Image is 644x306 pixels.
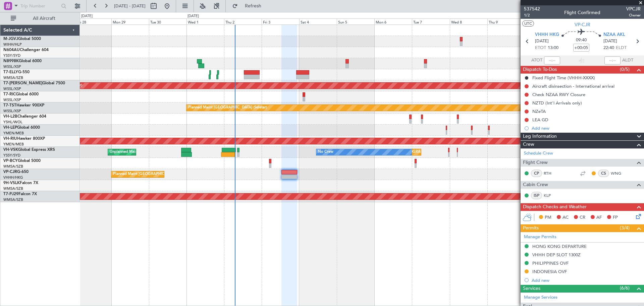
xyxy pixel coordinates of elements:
div: Fixed Flight Time (VHHH-XXXX) [532,75,595,81]
span: Permits [523,224,539,232]
span: (6/6) [620,285,630,292]
button: Refresh [229,1,269,11]
a: M-JGVJGlobal 5000 [3,37,41,41]
span: ETOT [535,45,546,51]
span: CR [580,214,585,221]
div: [DATE] [81,13,93,19]
span: AF [596,214,602,221]
div: Unplanned Maint Sydney ([PERSON_NAME] Intl) [110,147,192,157]
div: VHHH DEP SLOT 1300Z [532,252,581,258]
span: Refresh [239,4,267,8]
a: T7-TSTHawker 900XP [3,103,44,107]
div: Aircraft disinsection - International arrival [532,83,614,89]
a: 9H-VSLKFalcon 7X [3,181,38,185]
span: 13:00 [548,45,558,51]
span: VH-RIU [3,137,17,141]
div: Sat 4 [299,18,337,25]
a: T7-[PERSON_NAME]Global 7500 [3,81,65,85]
div: ISP [531,192,542,199]
span: N604AU [3,48,20,52]
span: ELDT [616,45,627,51]
span: Cabin Crew [523,181,548,189]
span: VHHH HKG [535,32,559,38]
span: [DATE] - [DATE] [114,3,146,9]
div: CP [531,170,542,177]
div: Planned Maint [GEOGRAPHIC_DATA] (Seletar) [188,103,267,113]
a: Manage Permits [524,234,556,241]
div: Mon 29 [111,18,149,25]
a: T7-RICGlobal 6000 [3,92,39,96]
div: Check NZAA RWY Closure [532,92,585,97]
a: RTH [544,170,559,176]
span: VP-BCY [3,159,18,163]
a: WNG [611,170,626,176]
a: WSSL/XSP [3,108,21,114]
span: VPCJR [626,5,641,12]
div: Planned Maint [GEOGRAPHIC_DATA] ([GEOGRAPHIC_DATA] Intl) [113,169,225,179]
div: LEA GD [532,117,548,123]
a: T7-ELLYG-550 [3,70,30,74]
span: 537542 [524,5,540,12]
div: Thu 2 [224,18,262,25]
span: Services [523,285,540,293]
button: All Aircraft [7,13,73,24]
div: PHILIPPINES OVF [532,260,569,266]
span: N8998K [3,59,19,63]
a: VH-LEPGlobal 6000 [3,126,40,130]
span: Owner [626,12,641,18]
div: NZeTA [532,108,546,114]
input: --:-- [544,56,560,64]
input: Trip Number [20,1,59,11]
span: Crew [523,141,534,148]
div: Sun 28 [74,18,111,25]
span: VP-CJR [3,170,17,174]
a: YSHL/WOL [3,120,22,125]
div: Add new [532,277,641,283]
a: WSSL/XSP [3,64,21,69]
span: Flight Crew [523,159,548,167]
a: YMEN/MEB [3,142,24,147]
a: WSSL/XSP [3,97,21,102]
span: NZAA AKL [603,32,625,38]
div: Thu 9 [487,18,525,25]
a: VP-CJRG-650 [3,170,29,174]
a: Schedule Crew [524,150,553,157]
span: 9H-VSLK [3,181,20,185]
div: HONG KONG DEPARTURE [532,244,587,249]
a: WIHH/HLP [3,42,22,47]
span: 09:40 [576,37,587,44]
div: Mon 6 [374,18,412,25]
a: VH-L2BChallenger 604 [3,115,46,119]
a: YSSY/SYD [3,53,20,58]
button: UTC [522,20,534,27]
span: [DATE] [603,38,617,45]
span: ALDT [622,57,633,64]
div: Tue 7 [412,18,449,25]
a: YSSY/SYD [3,153,20,158]
div: CS [598,170,609,177]
div: INDONESIA OVF [532,269,567,274]
a: YMEN/MEB [3,131,24,136]
a: VH-RIUHawker 800XP [3,137,45,141]
a: WSSL/XSP [3,86,21,91]
span: Leg Information [523,133,557,140]
span: ATOT [531,57,542,64]
span: T7-RIC [3,92,16,96]
div: Sun 5 [337,18,374,25]
div: Wed 1 [186,18,224,25]
span: AC [562,214,569,221]
span: T7-PJ29 [3,192,18,196]
a: WMSA/SZB [3,197,23,202]
div: [DATE] [187,13,199,19]
span: PM [545,214,551,221]
span: T7-[PERSON_NAME] [3,81,42,85]
a: VP-BCYGlobal 5000 [3,159,41,163]
span: Dispatch Checks and Weather [523,203,587,211]
a: VHHH/HKG [3,175,23,180]
span: FP [613,214,618,221]
span: T7-TST [3,103,16,107]
span: 1/2 [524,12,540,18]
span: M-JGVJ [3,37,18,41]
a: WMSA/SZB [3,164,23,169]
div: No Crew [318,147,333,157]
